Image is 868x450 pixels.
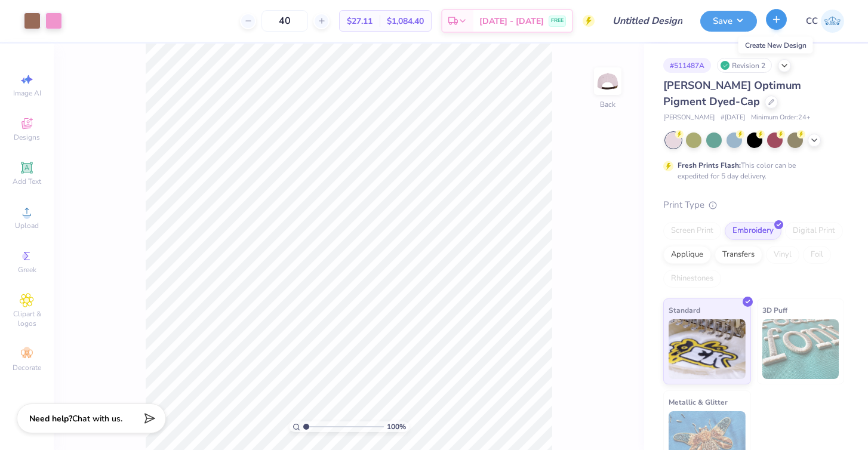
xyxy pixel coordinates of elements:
[29,413,72,424] strong: Need help?
[663,78,801,109] span: [PERSON_NAME] Optimum Pigment Dyed-Cap
[700,11,757,32] button: Save
[806,14,818,28] span: CC
[717,58,772,73] div: Revision 2
[14,132,40,142] span: Designs
[751,113,811,123] span: Minimum Order: 24 +
[596,69,620,93] img: Back
[663,246,711,264] div: Applique
[821,10,844,33] img: Camille Colpoys
[715,246,762,264] div: Transfers
[13,363,41,372] span: Decorate
[785,222,843,240] div: Digital Print
[678,160,824,181] div: This color can be expedited for 5 day delivery.
[721,113,745,123] span: # [DATE]
[806,10,844,33] a: CC
[669,319,746,379] img: Standard
[600,99,615,110] div: Back
[762,304,787,316] span: 3D Puff
[766,246,799,264] div: Vinyl
[604,9,691,33] input: Untitled Design
[387,15,424,27] span: $1,084.40
[18,265,36,275] span: Greek
[678,161,741,170] strong: Fresh Prints Flash:
[663,198,844,212] div: Print Type
[663,58,711,73] div: # 511487A
[13,88,41,98] span: Image AI
[347,15,373,27] span: $27.11
[479,15,544,27] span: [DATE] - [DATE]
[663,222,721,240] div: Screen Print
[669,304,700,316] span: Standard
[261,10,308,32] input: – –
[6,309,48,328] span: Clipart & logos
[803,246,831,264] div: Foil
[762,319,839,379] img: 3D Puff
[725,222,781,240] div: Embroidery
[663,270,721,288] div: Rhinestones
[387,421,406,432] span: 100 %
[669,396,728,408] span: Metallic & Glitter
[551,17,564,25] span: FREE
[72,413,122,424] span: Chat with us.
[15,221,39,230] span: Upload
[13,177,41,186] span: Add Text
[663,113,715,123] span: [PERSON_NAME]
[738,37,813,54] div: Create New Design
